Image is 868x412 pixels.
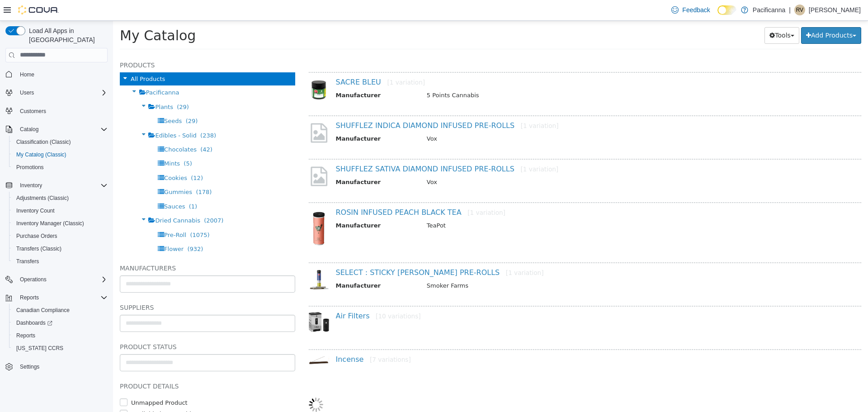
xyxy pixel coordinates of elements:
a: Adjustments (Classic) [13,193,72,204]
span: Promotions [13,162,108,173]
span: Operations [20,276,47,283]
span: Transfers (Classic) [13,243,108,254]
h5: Product Details [7,360,182,371]
button: Inventory [16,180,46,191]
span: Inventory Count [13,205,108,216]
span: Purchase Orders [13,231,108,242]
button: Transfers [9,255,111,268]
a: Inventory Count [13,205,58,216]
span: Transfers [13,256,108,267]
div: Rachael Veenstra [794,5,805,15]
img: 150 [196,335,216,345]
img: 150 [196,291,216,311]
button: Reports [16,292,42,303]
span: Sauces [51,182,72,189]
p: [PERSON_NAME] [809,5,861,15]
a: SHUFFLEZ SATIVA DIAMOND INFUSED PRE-ROLLS[1 variation] [223,144,446,152]
label: Unmapped Product [16,378,75,387]
button: Users [2,86,111,99]
button: Catalog [2,123,111,136]
span: Home [20,71,34,78]
img: 150 [196,188,216,227]
a: SHUFFLEZ INDICA DIAMOND INFUSED PRE-ROLLS[1 variation] [223,100,446,109]
span: (932) [74,225,90,232]
span: Customers [20,108,46,115]
a: Classification (Classic) [13,137,75,147]
button: Inventory Count [9,204,111,217]
small: [1 variation] [393,248,431,256]
td: TeaPot [307,200,728,212]
p: | [789,5,791,15]
button: Purchase Orders [9,230,111,242]
span: (42) [87,125,99,132]
small: [1 variation] [407,145,445,152]
img: missing-image.png [196,101,216,123]
a: Transfers (Classic) [13,243,65,254]
small: [7 variations] [257,335,298,342]
span: [US_STATE] CCRS [16,345,63,352]
small: [1 variation] [274,58,312,65]
span: Washington CCRS [13,343,108,354]
button: Catalog [16,124,42,135]
span: Gummies [51,168,79,175]
img: Cova [18,5,59,14]
td: 5 Points Cannabis [307,70,728,81]
span: Purchase Orders [16,232,57,240]
span: Adjustments (Classic) [16,194,69,202]
span: Reports [16,332,35,339]
span: Chocolates [51,125,84,132]
span: Reports [13,330,108,341]
span: Load All Apps in [GEOGRAPHIC_DATA] [25,26,108,44]
span: Transfers [16,258,39,265]
span: All Products [18,55,52,62]
td: Smoker Farms [307,260,728,272]
span: Classification (Classic) [13,137,108,147]
button: Canadian Compliance [9,304,111,317]
span: Adjustments (Classic) [13,193,108,204]
a: Inventory Manager (Classic) [13,218,88,229]
span: (29) [73,97,85,104]
span: (29) [64,83,76,90]
span: Plants [42,83,60,90]
button: Inventory Manager (Classic) [9,217,111,230]
span: (1) [76,182,84,189]
a: ROSIN INFUSED PEACH BLACK TEA[1 variation] [223,187,392,196]
span: Edibles - Solid [42,111,83,118]
small: [10 variations] [263,292,307,299]
button: Settings [2,360,111,373]
a: Home [16,69,38,80]
span: Flower [51,225,71,232]
span: Users [20,89,34,96]
span: Home [16,69,108,80]
span: My Catalog [7,7,83,23]
th: Manufacturer [223,260,307,272]
span: Feedback [682,5,710,14]
th: Manufacturer [223,200,307,212]
button: Reports [2,291,111,304]
a: Customers [16,106,50,117]
span: Mints [51,139,67,146]
a: Transfers [13,256,42,267]
input: Dark Mode [717,5,736,15]
button: Home [2,68,111,81]
span: Inventory [16,180,108,191]
span: Reports [16,292,108,303]
img: 150 [196,248,216,270]
button: Users [16,87,38,98]
button: My Catalog (Classic) [9,148,111,161]
a: Incense[7 variations] [223,334,298,343]
th: Manufacturer [223,157,307,168]
a: Purchase Orders [13,231,61,242]
span: Settings [16,361,108,372]
span: (1075) [77,211,96,218]
span: Promotions [16,164,44,171]
span: Transfers (Classic) [16,245,61,252]
span: Pacificanna [33,68,66,75]
span: Inventory Count [16,207,55,214]
span: RV [796,5,803,15]
h5: Manufacturers [7,242,182,253]
h5: Products [7,39,182,50]
span: Dashboards [16,319,52,327]
small: [1 variation] [354,188,392,195]
a: [US_STATE] CCRS [13,343,67,354]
